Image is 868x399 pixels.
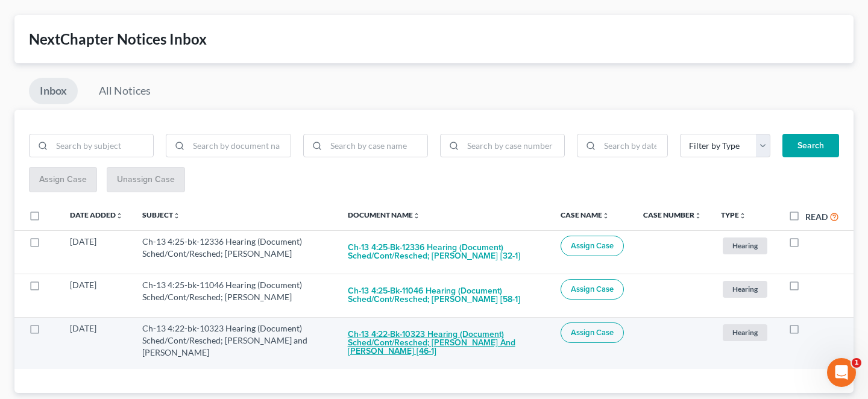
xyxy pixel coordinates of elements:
a: Typeunfold_more [721,210,746,219]
a: All Notices [88,78,162,104]
span: Assign Case [571,241,614,251]
button: Ch-13 4:25-bk-11046 Hearing (Document) Sched/Cont/Resched; [PERSON_NAME] [58-1] [348,279,541,312]
td: [DATE] [60,317,133,369]
button: Assign Case [561,322,624,343]
span: Assign Case [571,284,614,294]
a: Date Addedunfold_more [70,210,123,219]
button: Ch-13 4:25-bk-12336 Hearing (Document) Sched/Cont/Resched; [PERSON_NAME] [32-1] [348,236,541,268]
td: Ch-13 4:25-bk-11046 Hearing (Document) Sched/Cont/Resched; [PERSON_NAME] [133,274,338,317]
i: unfold_more [116,212,123,219]
span: Hearing [723,324,767,341]
input: Search by document name [189,134,290,157]
a: Hearing [721,279,769,299]
input: Search by case number [463,134,564,157]
button: Assign Case [561,279,624,300]
a: Hearing [721,322,769,342]
input: Search by subject [52,134,153,157]
a: Inbox [29,78,78,104]
a: Hearing [721,236,769,256]
span: Hearing [723,281,767,297]
td: [DATE] [60,230,133,274]
span: 1 [852,358,861,368]
button: Search [782,134,839,158]
i: unfold_more [602,212,609,219]
input: Search by case name [326,134,427,157]
a: Case Numberunfold_more [643,210,702,219]
span: Assign Case [571,328,614,338]
a: Case Nameunfold_more [561,210,609,219]
a: Subjectunfold_more [142,210,180,219]
i: unfold_more [173,212,180,219]
td: Ch-13 4:25-bk-12336 Hearing (Document) Sched/Cont/Resched; [PERSON_NAME] [133,230,338,274]
button: Ch-13 4:22-bk-10323 Hearing (Document) Sched/Cont/Resched; [PERSON_NAME] and [PERSON_NAME] [46-1] [348,322,541,363]
button: Assign Case [561,236,624,256]
input: Search by date [600,134,667,157]
i: unfold_more [739,212,746,219]
td: Ch-13 4:22-bk-10323 Hearing (Document) Sched/Cont/Resched; [PERSON_NAME] and [PERSON_NAME] [133,317,338,369]
a: Document Nameunfold_more [348,210,420,219]
label: Read [805,210,828,223]
div: NextChapter Notices Inbox [29,30,839,49]
span: Hearing [723,237,767,254]
i: unfold_more [694,212,702,219]
i: unfold_more [413,212,420,219]
iframe: Intercom live chat [827,358,856,387]
td: [DATE] [60,274,133,317]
